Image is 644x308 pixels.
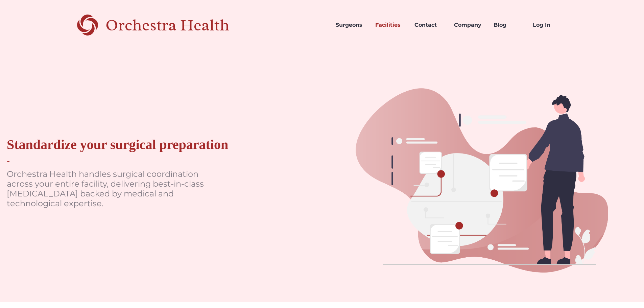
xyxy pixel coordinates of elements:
a: home [77,14,253,37]
div: Standardize your surgical preparation [7,137,228,153]
a: Contact [409,14,449,37]
a: Surgeons [330,14,370,37]
p: Orchestra Health handles surgical coordination across your entire facility, delivering best-in-cl... [7,169,210,208]
a: Facilities [370,14,409,37]
div: Orchestra Health [105,18,253,32]
div: - [7,156,10,166]
a: Log In [527,14,567,37]
a: Company [449,14,488,37]
a: Blog [488,14,528,37]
